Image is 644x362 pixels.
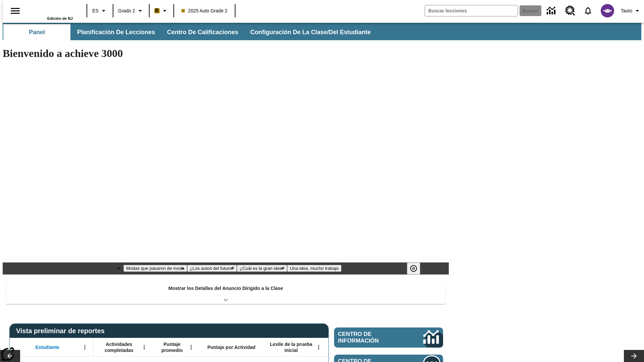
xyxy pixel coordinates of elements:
[115,5,147,17] button: Grado: Grado 2, Elige un grado
[16,327,108,335] span: Vista preliminar de reportes
[407,262,420,275] button: Pausar
[162,24,244,40] button: Centro de calificaciones
[5,1,25,21] button: Abrir el menú lateral
[338,331,401,344] span: Centro de información
[29,28,45,36] span: Panel
[601,4,614,17] img: avatar image
[3,23,641,40] div: Subbarra de navegación
[237,265,287,272] button: Diapositiva 3 ¿Cuál es la gran idea?
[47,16,73,20] span: Edición de NJ
[250,28,371,36] span: Configuración de la clase/del estudiante
[621,7,632,14] span: Tauto
[77,28,155,36] span: Planificación de lecciones
[152,5,171,17] button: Boost El color de la clase es anaranjado claro. Cambiar el color de la clase.
[287,265,341,272] button: Diapositiva 4 Una idea, mucho trabajo
[3,47,449,60] h1: Bienvenido a achieve 3000
[425,5,518,16] input: Buscar campo
[597,2,618,19] button: Escoja un nuevo avatar
[186,342,196,352] button: Abrir menú
[155,6,159,15] span: B
[118,7,135,14] span: Grado 2
[29,2,73,20] div: Portada
[187,265,237,272] button: Diapositiva 2 ¿Los autos del futuro?
[156,341,188,353] span: Puntaje promedio
[407,262,427,275] div: Pausar
[123,265,187,272] button: Diapositiva 1 Modas que pasaron de moda
[3,24,377,40] div: Subbarra de navegación
[72,24,160,40] button: Planificación de lecciones
[181,7,228,14] span: 2025 Auto Grade 2
[80,342,90,352] button: Abrir menú
[334,327,443,348] a: Centro de información
[3,24,70,40] button: Panel
[167,28,238,36] span: Centro de calificaciones
[207,344,255,350] span: Puntaje por Actividad
[543,2,561,20] a: Centro de información
[139,342,149,352] button: Abrir menú
[97,341,141,353] span: Actividades completadas
[89,5,111,17] button: Lenguaje: ES, Selecciona un idioma
[267,341,316,353] span: Lexile de la prueba inicial
[168,285,283,292] p: Mostrar los Detalles del Anuncio Dirigido a la Clase
[92,7,99,14] span: ES
[29,3,73,16] a: Portada
[561,2,579,20] a: Centro de recursos, Se abrirá en una pestaña nueva.
[6,281,445,304] div: Mostrar los Detalles del Anuncio Dirigido a la Clase
[245,24,376,40] button: Configuración de la clase/del estudiante
[314,342,324,352] button: Abrir menú
[618,5,644,17] button: Perfil/Configuración
[624,350,644,362] button: Carrusel de lecciones, seguir
[579,2,597,19] a: Notificaciones
[36,344,60,350] span: Estudiante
